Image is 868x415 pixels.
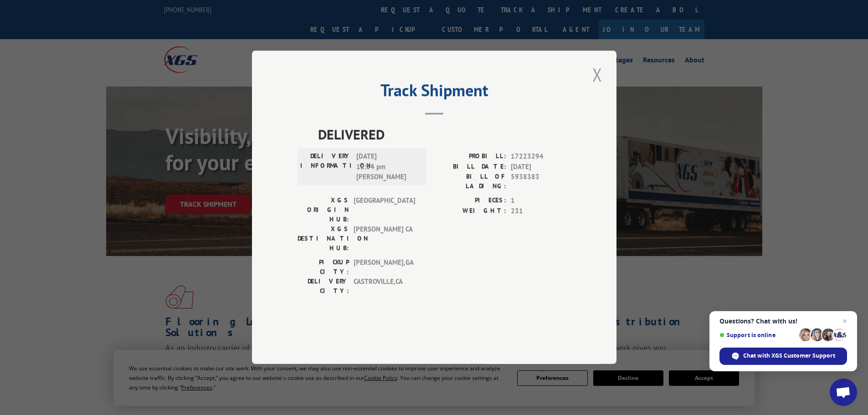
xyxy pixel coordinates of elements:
[298,258,349,277] label: PICKUP CITY:
[354,196,415,225] span: [GEOGRAPHIC_DATA]
[511,206,571,216] span: 231
[298,277,349,296] label: DELIVERY CITY:
[590,62,605,87] button: Close modal
[434,152,506,162] label: PROBILL:
[511,152,571,162] span: 17223294
[300,152,352,183] label: DELIVERY INFORMATION:
[434,196,506,206] label: PIECES:
[743,352,835,360] span: Chat with XGS Customer Support
[719,318,847,325] span: Questions? Chat with us!
[298,225,349,253] label: XGS DESTINATION HUB:
[318,124,571,145] span: DELIVERED
[830,379,857,406] a: Open chat
[434,162,506,172] label: BILL DATE:
[298,196,349,225] label: XGS ORIGIN HUB:
[511,172,571,191] span: 5938383
[356,152,418,183] span: [DATE] 12:34 pm [PERSON_NAME]
[354,258,415,277] span: [PERSON_NAME] , GA
[511,196,571,206] span: 1
[298,84,571,101] h2: Track Shipment
[434,206,506,216] label: WEIGHT:
[719,348,847,365] span: Chat with XGS Customer Support
[354,225,415,253] span: [PERSON_NAME] CA
[719,332,796,338] span: Support is online
[434,172,506,191] label: BILL OF LADING:
[354,277,415,296] span: CASTROVILLE , CA
[511,162,571,172] span: [DATE]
